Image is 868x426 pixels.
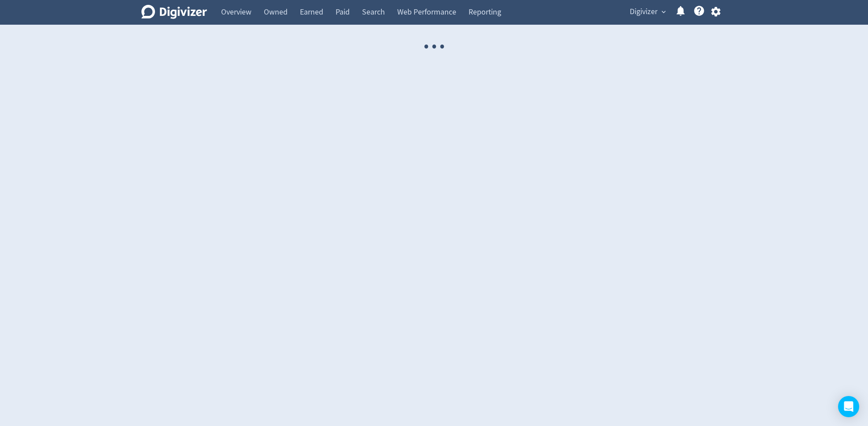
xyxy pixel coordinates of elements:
span: · [430,25,438,69]
span: Digivizer [630,5,657,19]
span: expand_more [660,8,668,16]
button: Digivizer [627,5,668,19]
span: · [422,25,430,69]
div: Open Intercom Messenger [838,396,859,417]
span: · [438,25,446,69]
